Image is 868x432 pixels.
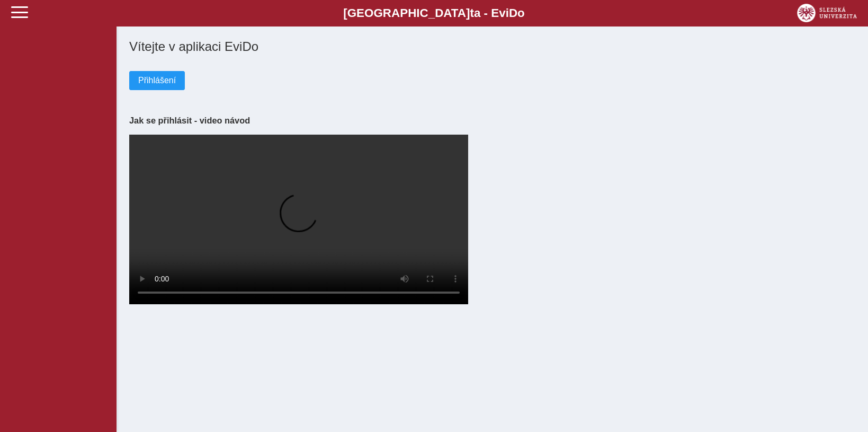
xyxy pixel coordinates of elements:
span: D [509,6,517,20]
b: [GEOGRAPHIC_DATA] a - Evi [32,6,836,20]
button: Přihlášení [129,71,185,90]
h3: Jak se přihlásit - video návod [129,116,855,126]
span: Přihlášení [138,76,176,85]
img: logo_web_su.png [797,4,857,22]
span: o [517,6,525,20]
span: t [470,6,473,20]
video: Your browser does not support the video tag. [129,135,468,304]
h1: Vítejte v aplikaci EviDo [129,39,855,54]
